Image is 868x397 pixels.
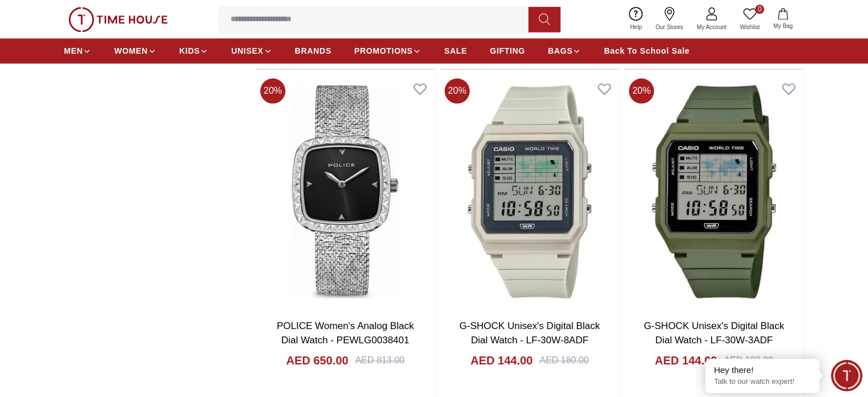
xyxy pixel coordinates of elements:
[769,22,797,30] span: My Bag
[490,41,525,61] a: GIFTING
[624,74,804,310] img: G-SHOCK Unisex's Digital Black Dial Watch - LF-30W-3ADF
[114,41,156,61] a: WOMEN
[277,320,414,346] a: POLICE Women's Analog Black Dial Watch - PEWLG0038401
[355,354,404,367] div: AED 813.00
[286,352,348,368] h4: AED 650.00
[260,78,285,103] span: 20 %
[625,23,647,31] span: Help
[736,23,764,31] span: Wishlist
[68,7,168,32] img: ...
[539,354,588,367] div: AED 180.00
[440,74,619,310] img: G-SHOCK Unisex's Digital Black Dial Watch - LF-30W-8ADF
[714,364,811,376] div: Hey there!
[604,41,689,61] a: Back To School Sale
[629,78,654,103] span: 20 %
[295,45,332,57] span: BRANDS
[231,41,272,61] a: UNISEX
[766,6,800,33] button: My Bag
[354,41,422,61] a: PROMOTIONS
[64,45,83,57] span: MEN
[623,5,649,34] a: Help
[179,45,200,57] span: KIDS
[692,23,731,31] span: My Account
[651,23,688,31] span: Our Stores
[724,354,773,367] div: AED 180.00
[831,360,862,391] div: Chat Widget
[655,352,717,368] h4: AED 144.00
[179,41,208,61] a: KIDS
[649,5,690,34] a: Our Stores
[644,320,784,346] a: G-SHOCK Unisex's Digital Black Dial Watch - LF-30W-3ADF
[490,45,525,57] span: GIFTING
[459,320,600,346] a: G-SHOCK Unisex's Digital Black Dial Watch - LF-30W-8ADF
[295,41,332,61] a: BRANDS
[256,74,435,310] img: POLICE Women's Analog Black Dial Watch - PEWLG0038401
[444,41,467,61] a: SALE
[548,45,572,57] span: BAGS
[755,5,764,14] span: 0
[231,45,263,57] span: UNISEX
[470,352,532,368] h4: AED 144.00
[64,41,91,61] a: MEN
[714,377,811,387] p: Talk to our watch expert!
[548,41,581,61] a: BAGS
[733,5,766,34] a: 0Wishlist
[445,78,470,103] span: 20 %
[604,45,689,57] span: Back To School Sale
[114,45,148,57] span: WOMEN
[354,45,413,57] span: PROMOTIONS
[444,45,467,57] span: SALE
